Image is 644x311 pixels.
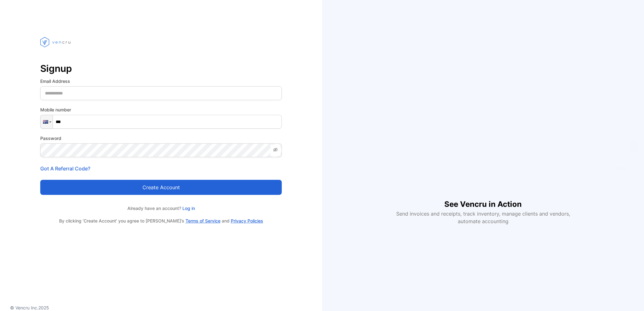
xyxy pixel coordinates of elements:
[40,165,282,172] p: Got A Referral Code?
[392,86,574,189] iframe: YouTube video player
[40,218,282,224] p: By clicking ‘Create Account’ you agree to [PERSON_NAME]’s and
[186,218,220,223] a: Terms of Service
[40,135,282,142] label: Password
[40,61,282,76] p: Signup
[231,218,263,223] a: Privacy Policies
[444,189,522,210] h1: See Vencru in Action
[40,78,282,84] label: Email Address
[40,25,72,59] img: vencru logo
[40,180,282,195] button: Create account
[181,206,195,211] a: Log in
[41,115,53,128] div: Australia: + 61
[40,106,282,113] label: Mobile number
[40,205,282,212] p: Already have an account?
[392,210,574,225] p: Send invoices and receipts, track inventory, manage clients and vendors, automate accounting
